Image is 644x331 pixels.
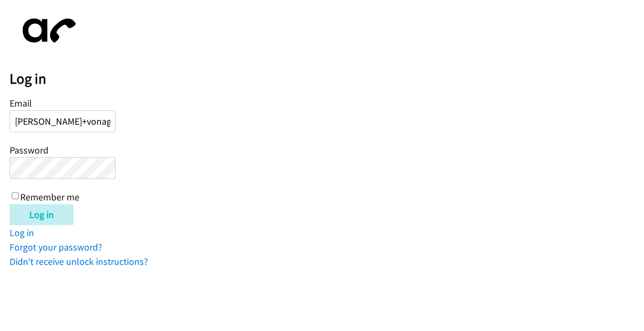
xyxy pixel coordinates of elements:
[10,10,84,52] img: aphone-8a226864a2ddd6a5e75d1ebefc011f4aa8f32683c2d82f3fb0802fe031f96514.svg
[10,241,102,253] a: Forgot your password?
[10,144,48,156] label: Password
[10,227,34,239] a: Log in
[10,70,644,88] h2: Log in
[20,191,79,203] label: Remember me
[10,204,74,225] input: Log in
[10,255,148,268] a: Didn't receive unlock instructions?
[10,97,32,109] label: Email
